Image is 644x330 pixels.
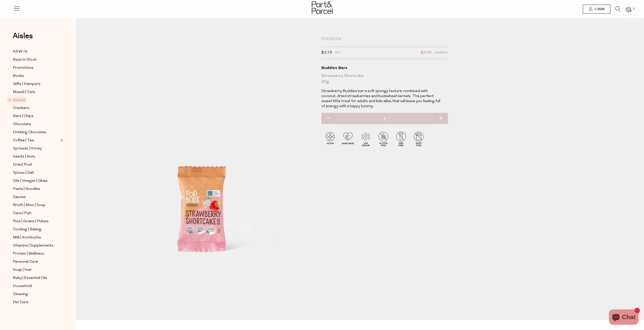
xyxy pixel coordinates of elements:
span: Sauces [13,194,26,200]
span: Bars | Chips [13,113,34,119]
span: Drinking Chocolate [13,129,46,136]
a: Promotions [13,65,59,71]
img: Part&Parcel [312,1,333,14]
img: P_P-ICONS-Live_Bec_V11_Vegan.svg [321,130,339,148]
span: Cleaning [13,291,28,297]
span: NEW IN [13,49,28,55]
span: $3.55 [421,50,432,56]
div: Fodbods [321,37,448,42]
span: Vitamins | Supplements [13,243,53,249]
a: Broth | Miso | Soup [13,202,59,208]
span: Back In Stock [13,57,36,63]
span: Snacks [7,97,27,103]
span: Household [13,283,32,289]
img: P_P-ICONS-Live_Bec_V11_Gluten_Free.svg [375,130,392,148]
a: Soap | Hair [13,267,59,273]
a: Oils | Vinegar | Ghee [13,178,59,184]
span: Broth | Miso | Soup [13,202,46,208]
img: Buddies Bars [91,38,314,301]
a: Aisles [13,32,33,45]
span: Aisles [13,30,33,41]
span: Seeds | Nuts [13,154,35,160]
a: Pet Care [13,299,59,305]
span: Rice | Grains | Pulses [13,218,49,225]
a: Sauces [13,194,59,200]
a: Cans | Fish [13,210,59,216]
a: Personal Care [13,259,59,265]
span: Baby | Essential Oils [13,275,47,281]
a: 1 [626,7,631,12]
inbox-online-store-chat: Shopify online store chat [608,310,640,326]
a: Milk | Kombucha [13,234,59,241]
a: Dried Fruit [13,162,59,168]
a: Pasta | Noodles [13,186,59,192]
a: Bars | Chips [13,113,59,119]
span: Members [434,50,448,56]
input: QTY Buddies Bars [321,113,448,125]
a: NEW IN [13,49,59,55]
a: Gifts | Hampers [13,81,59,87]
span: 1 [631,7,636,11]
span: Books [13,73,24,79]
a: Rice | Grains | Pulses [13,218,59,225]
span: Crackers [13,105,29,111]
a: Baby | Essential Oils [13,275,59,281]
span: Login [593,7,605,11]
img: P_P-ICONS-Live_Bec_V11_Handmade.svg [339,130,357,148]
img: P_P-ICONS-Live_Bec_V11_Dairy_Free.svg [410,130,428,148]
span: Spreads | Honey [13,146,42,152]
a: Crackers [13,105,59,111]
a: Drinking Chocolate [13,129,59,136]
div: Strawberry Shortcake 30g [321,73,448,85]
span: Milk | Kombucha [13,235,41,241]
span: Coffee | Tea [13,138,34,144]
a: Coffee | Tea [13,137,59,144]
span: Chocolate [13,121,31,127]
span: Cans | Fish [13,210,31,216]
a: Protein | Wellness [13,251,59,257]
a: Snacks [8,97,59,103]
a: Muesli | Oats [13,89,59,95]
span: Protein | Wellness [13,251,44,257]
span: Spices | Salt [13,170,34,176]
span: RRP [335,50,341,56]
a: Household [13,283,59,289]
a: Back In Stock [13,57,59,63]
span: Muesli | Oats [13,89,35,95]
span: Promotions [13,65,34,71]
img: P_P-ICONS-Live_Bec_V11_Low_Sodium.svg [357,130,375,148]
a: Spices | Salt [13,170,59,176]
a: Login [583,5,610,14]
span: Dried Fruit [13,162,32,168]
img: P_P-ICONS-Live_Bec_V11_GMO_Free.svg [392,130,410,148]
span: Oils | Vinegar | Ghee [13,178,48,184]
a: Cleaning [13,291,59,297]
span: Pet Care [13,299,29,305]
a: Vitamins | Supplements [13,243,59,249]
span: Soap | Hair [13,267,32,273]
span: Gifts | Hampers [13,81,40,87]
button: Expand/Collapse Coffee | Tea [59,137,63,143]
a: Spreads | Honey [13,145,59,152]
div: Buddies Bars [321,65,448,70]
a: Seeds | Nuts [13,153,59,160]
a: Cooking | Baking [13,226,59,233]
span: Pasta | Noodles [13,186,40,192]
a: Chocolate [13,121,59,127]
span: Cooking | Baking [13,227,41,233]
a: Books [13,73,59,79]
span: $3.75 [321,50,332,56]
p: Strawberry Buddies bar a soft spongy texture combined with coconut, dried strawberries and buckwh... [321,89,442,109]
span: Personal Care [13,259,38,265]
